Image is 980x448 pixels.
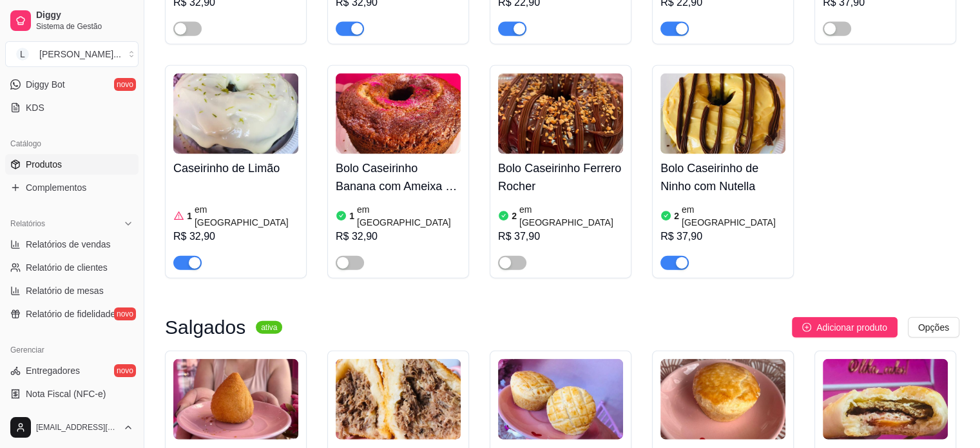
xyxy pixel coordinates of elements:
[660,159,785,195] h4: Bolo Caseirinho de Ninho com Nutella
[5,257,139,278] a: Relatório de clientes
[823,359,948,440] img: product-image
[26,78,65,91] span: Diggy Bot
[918,320,949,335] span: Opções
[26,158,62,171] span: Produtos
[26,101,44,114] span: KDS
[5,340,139,360] div: Gerenciar
[26,387,106,400] span: Nota Fiscal (NFC-e)
[5,360,139,381] a: Entregadoresnovo
[5,74,139,95] a: Diggy Botnovo
[10,219,45,229] span: Relatórios
[5,154,139,175] a: Produtos
[5,97,139,118] a: KDS
[336,229,461,244] div: R$ 32,90
[5,304,139,324] a: Relatório de fidelidadenovo
[802,323,811,332] span: plus-circle
[336,159,461,195] h4: Bolo Caseirinho Banana com Ameixa e Doce de Leite
[26,284,104,297] span: Relatório de mesas
[5,133,139,154] div: Catálogo
[26,261,108,274] span: Relatório de clientes
[5,384,139,404] a: Nota Fiscal (NFC-e)
[519,203,623,229] article: em [GEOGRAPHIC_DATA]
[357,203,461,229] article: em [GEOGRAPHIC_DATA]
[36,422,118,433] span: [EMAIL_ADDRESS][DOMAIN_NAME]
[336,73,461,154] img: product-image
[26,364,80,377] span: Entregadores
[908,317,959,338] button: Opções
[173,229,298,244] div: R$ 32,90
[682,203,785,229] article: em [GEOGRAPHIC_DATA]
[5,234,139,255] a: Relatórios de vendas
[256,321,282,334] sup: ativa
[5,41,139,67] button: Select a team
[498,159,623,195] h4: Bolo Caseirinho Ferrero Rocher
[5,5,139,36] a: DiggySistema de Gestão
[5,177,139,198] a: Complementos
[36,21,133,32] span: Sistema de Gestão
[674,209,679,222] article: 2
[349,209,354,222] article: 1
[173,73,298,154] img: product-image
[173,359,298,440] img: product-image
[660,359,785,440] img: product-image
[39,48,121,61] div: [PERSON_NAME] ...
[498,229,623,244] div: R$ 37,90
[173,159,298,177] h4: Caseirinho de Limão
[26,238,111,251] span: Relatórios de vendas
[16,48,29,61] span: L
[36,10,133,21] span: Diggy
[512,209,517,222] article: 2
[660,229,785,244] div: R$ 37,90
[195,203,298,229] article: em [GEOGRAPHIC_DATA]
[816,320,887,335] span: Adicionar produto
[26,307,115,320] span: Relatório de fidelidade
[498,359,623,440] img: product-image
[336,359,461,440] img: product-image
[5,412,139,443] button: [EMAIL_ADDRESS][DOMAIN_NAME]
[187,209,192,222] article: 1
[26,181,86,194] span: Complementos
[660,73,785,154] img: product-image
[5,280,139,301] a: Relatório de mesas
[792,317,898,338] button: Adicionar produto
[165,320,245,335] h3: Salgados
[498,73,623,154] img: product-image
